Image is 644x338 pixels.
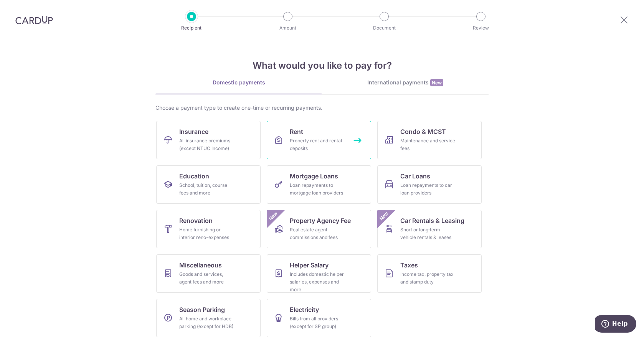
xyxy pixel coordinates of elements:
[267,210,280,223] span: New
[290,181,345,197] div: Loan repayments to mortgage loan providers
[163,24,220,32] p: Recipient
[290,137,345,152] div: Property rent and rental deposits
[155,59,489,73] h4: What would you like to pay for?
[155,79,322,86] div: Domestic payments
[400,261,418,270] span: Taxes
[378,210,390,223] span: New
[179,171,209,181] span: Education
[400,171,430,181] span: Car Loans
[267,299,371,337] a: ElectricityBills from all providers (except for SP group)
[290,261,329,270] span: Helper Salary
[400,127,446,136] span: Condo & MCST
[156,299,261,337] a: Season ParkingAll home and workplace parking (except for HDB)
[156,121,261,159] a: InsuranceAll insurance premiums (except NTUC Income)
[400,137,456,152] div: Maintenance and service fees
[15,15,53,25] img: CardUp
[290,226,345,241] div: Real estate agent commissions and fees
[179,226,234,241] div: Home furnishing or interior reno-expenses
[267,210,371,248] a: Property Agency FeeReal estate agent commissions and feesNew
[290,315,345,330] div: Bills from all providers (except for SP group)
[290,171,338,181] span: Mortgage Loans
[377,121,482,159] a: Condo & MCSTMaintenance and service fees
[259,24,316,32] p: Amount
[179,315,234,330] div: All home and workplace parking (except for HDB)
[377,254,482,293] a: TaxesIncome tax, property tax and stamp duty
[400,270,456,286] div: Income tax, property tax and stamp duty
[179,305,225,314] span: Season Parking
[290,127,303,136] span: Rent
[290,305,319,314] span: Electricity
[267,165,371,204] a: Mortgage LoansLoan repayments to mortgage loan providers
[377,210,482,248] a: Car Rentals & LeasingShort or long‑term vehicle rentals & leasesNew
[267,254,371,293] a: Helper SalaryIncludes domestic helper salaries, expenses and more
[155,104,489,112] div: Choose a payment type to create one-time or recurring payments.
[179,181,234,197] div: School, tuition, course fees and more
[290,270,345,293] div: Includes domestic helper salaries, expenses and more
[156,254,261,293] a: MiscellaneousGoods and services, agent fees and more
[377,165,482,204] a: Car LoansLoan repayments to car loan providers
[356,24,413,32] p: Document
[290,216,351,225] span: Property Agency Fee
[452,24,509,32] p: Review
[322,79,489,87] div: International payments
[179,270,234,286] div: Goods and services, agent fees and more
[179,216,213,225] span: Renovation
[179,127,208,136] span: Insurance
[156,210,261,248] a: RenovationHome furnishing or interior reno-expenses
[179,261,222,270] span: Miscellaneous
[430,79,443,86] span: New
[595,315,636,334] iframe: Opens a widget where you can find more information
[267,121,371,159] a: RentProperty rent and rental deposits
[179,137,234,152] div: All insurance premiums (except NTUC Income)
[400,226,456,241] div: Short or long‑term vehicle rentals & leases
[400,181,456,197] div: Loan repayments to car loan providers
[400,216,464,225] span: Car Rentals & Leasing
[156,165,261,204] a: EducationSchool, tuition, course fees and more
